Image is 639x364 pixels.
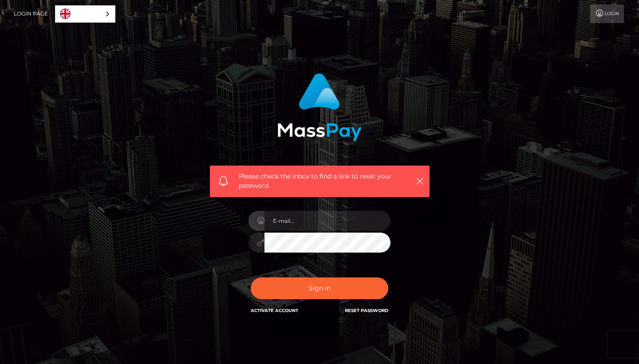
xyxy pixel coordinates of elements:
[590,4,624,23] a: Login
[251,308,298,313] a: Activate Account
[239,172,401,190] span: Please check the inbox to find a link to reset your password.
[14,4,48,23] a: Login Page
[251,277,388,299] button: Sign in
[55,6,115,22] a: English
[55,5,115,23] div: Language
[345,308,388,313] a: Reset Password
[264,211,390,231] input: E-mail...
[277,73,362,141] img: MassPay Login
[55,5,115,23] aside: Language selected: English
